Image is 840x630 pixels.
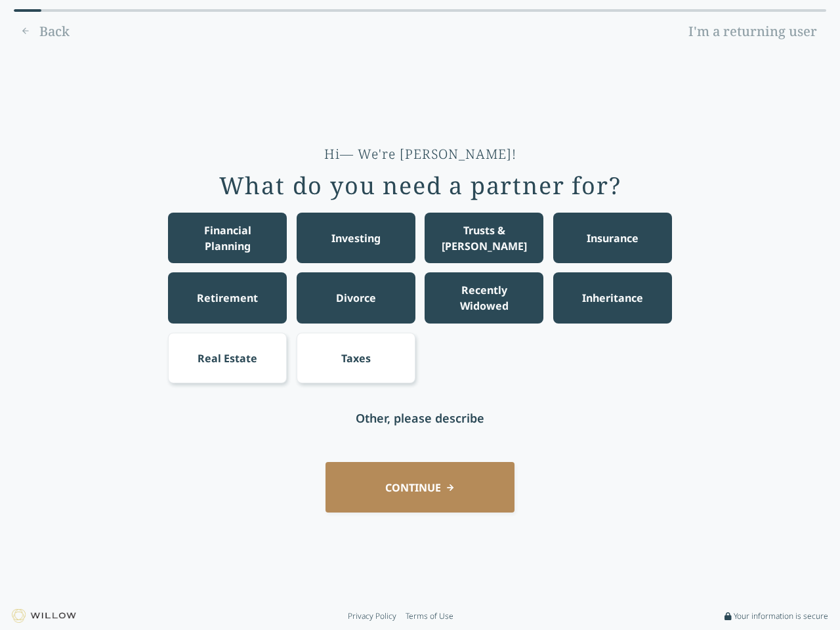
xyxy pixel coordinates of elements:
[331,230,381,246] div: Investing
[12,609,76,623] img: Willow logo
[348,611,396,621] a: Privacy Policy
[219,173,621,199] div: What do you need a partner for?
[437,222,532,254] div: Trusts & [PERSON_NAME]
[14,9,41,12] div: 0% complete
[356,409,484,427] div: Other, please describe
[406,611,453,621] a: Terms of Use
[341,350,371,366] div: Taxes
[197,290,258,306] div: Retirement
[587,230,639,246] div: Insurance
[336,290,376,306] div: Divorce
[325,462,514,513] button: CONTINUE
[324,145,516,163] div: Hi— We're [PERSON_NAME]!
[734,611,828,621] span: Your information is secure
[582,290,643,306] div: Inheritance
[198,350,257,366] div: Real Estate
[679,21,826,42] a: I'm a returning user
[180,222,275,254] div: Financial Planning
[437,282,532,314] div: Recently Widowed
